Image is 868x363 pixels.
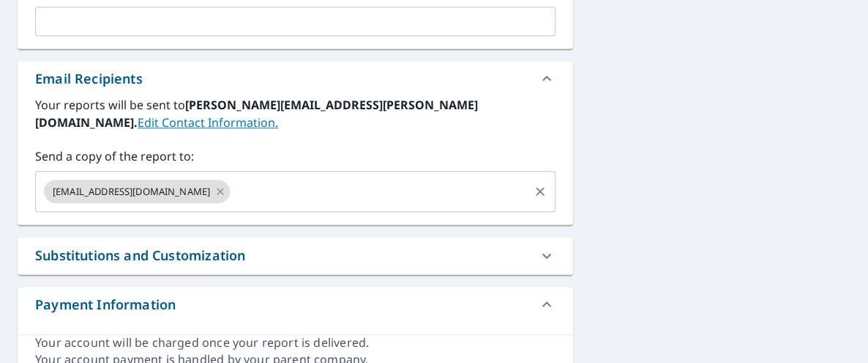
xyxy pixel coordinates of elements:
[35,147,555,165] label: Send a copy of the report to:
[35,246,245,265] div: Substitutions and Customization
[44,185,219,199] span: [EMAIL_ADDRESS][DOMAIN_NAME]
[44,180,230,203] div: [EMAIL_ADDRESS][DOMAIN_NAME]
[35,295,176,315] div: Payment Information
[530,181,550,202] button: Clear
[35,334,555,351] div: Your account will be charged once your report is delivered.
[18,61,573,96] div: Email Recipients
[138,114,278,131] a: EditContactInfo
[35,97,478,131] b: [PERSON_NAME][EMAIL_ADDRESS][PERSON_NAME][DOMAIN_NAME].
[35,69,143,89] div: Email Recipients
[18,237,573,274] div: Substitutions and Customization
[35,96,555,131] label: Your reports will be sent to
[18,287,573,322] div: Payment Information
